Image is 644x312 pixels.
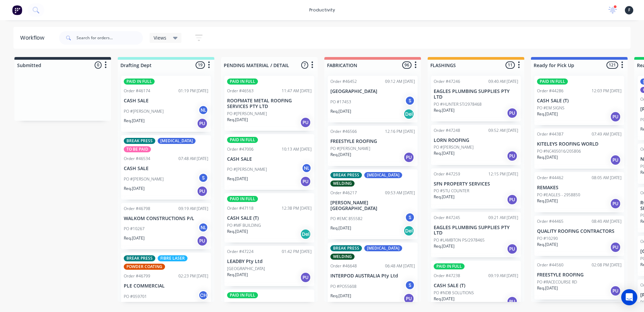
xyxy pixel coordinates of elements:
[537,148,581,154] p: PO #NC405016/205806
[537,228,622,234] p: QUALITY ROOFING CONTRACTORS
[300,117,311,128] div: PU
[404,225,414,236] div: Del
[197,186,208,197] div: PU
[178,206,208,212] div: 09:19 AM [DATE]
[537,79,568,85] div: PAID IN FULL
[224,193,314,243] div: PAID IN FULLOrder #4711812:38 PM [DATE]CASH SALE (T)PO #MF BUILDINGReq.[DATE]Del
[537,154,558,160] p: Req. [DATE]
[537,242,558,248] p: Req. [DATE]
[330,245,362,251] div: BREAK PRESS
[306,5,338,15] div: productivity
[330,128,357,135] div: Order #46566
[330,283,357,290] p: PO #PO55608
[534,172,624,212] div: Order #4446208:05 AM [DATE]REMAKESPO #EAGLES - 2958850Req.[DATE]PU
[537,198,558,204] p: Req. [DATE]
[431,125,521,165] div: Order #4724809:52 AM [DATE]LORN ROOFINGPO #[PERSON_NAME]Req.[DATE]PU
[534,76,624,125] div: PAID IN FULLOrder #4428612:03 PM [DATE]CASH SALE (T)PO #EM SIGNSReq.[DATE]PU
[434,79,460,85] div: Order #47246
[124,156,150,162] div: Order #46534
[592,218,622,224] div: 08:40 AM [DATE]
[434,215,460,221] div: Order #47245
[227,156,312,162] p: CASH SALE
[434,107,454,113] p: Req. [DATE]
[610,242,621,253] div: PU
[434,138,518,143] p: LORN ROOFING
[227,266,265,272] p: [GEOGRAPHIC_DATA]
[434,127,460,134] div: Order #47248
[534,128,624,169] div: Order #4438707:49 AM [DATE]KITELEYS ROOFING WORLDPO #NC405016/205806Req.[DATE]PU
[124,255,155,261] div: BREAK PRESS
[198,290,208,300] div: CH
[300,272,311,283] div: PU
[227,228,248,235] p: Req. [DATE]
[592,175,622,181] div: 08:05 AM [DATE]
[124,216,208,221] p: WALKOM CONSTRUCTIONS P/L
[431,76,521,121] div: Order #4724609:40 AM [DATE]EAGLES PLUMBING SUPPLIES PTY LTDPO #HUNTER ST/2978468Req.[DATE]PU
[178,88,208,94] div: 01:19 PM [DATE]
[610,155,621,165] div: PU
[328,243,418,307] div: BREAK PRESS[MEDICAL_DATA]WELDINGOrder #4664806:48 AM [DATE]INTERPOD AUSTRALIA Pty LtdPO #PO55608S...
[330,225,351,231] p: Req. [DATE]
[124,88,150,94] div: Order #46174
[537,185,622,191] p: REMAKES
[405,212,415,222] div: S
[330,139,415,144] p: FREESTYLE ROOFING
[431,168,521,209] div: Order #4725912:15 PM [DATE]SFN PROPERTY SERVICESPO #STU COUNTERReq.[DATE]PU
[330,263,357,269] div: Order #46648
[434,225,518,236] p: EAGLES PLUMBING SUPPLIES PTY LTD
[610,285,621,296] div: PU
[227,79,258,85] div: PAID IN FULL
[224,76,314,131] div: PAID IN FULLOrder #4656311:47 AM [DATE]ROOFMATE METAL ROOFING SERVICES PTY LTDPO #[PERSON_NAME]Re...
[610,111,621,122] div: PU
[227,117,248,123] p: Req. [DATE]
[124,166,208,171] p: CASH SALE
[76,31,143,45] input: Search for orders...
[197,118,208,129] div: PU
[537,262,563,268] div: Order #44560
[507,296,518,307] div: PU
[198,222,208,232] div: NL
[434,290,474,296] p: PO #NDB SOLUTIONS
[227,137,258,143] div: PAID IN FULL
[434,171,460,177] div: Order #47259
[592,262,622,268] div: 02:08 PM [DATE]
[328,126,418,166] div: Order #4656612:16 PM [DATE]FREESTYLE ROOFINGPO #[PERSON_NAME]Req.[DATE]PU
[534,259,624,300] div: Order #4456002:08 PM [DATE]FREESTYLE ROOFINGPO #RACECOURSE RDReq.[DATE]PU
[227,205,254,211] div: Order #47118
[121,76,211,132] div: PAID IN FULLOrder #4617401:19 PM [DATE]CASH SALEPO #[PERSON_NAME]NLReq.[DATE]PU
[537,218,563,224] div: Order #44465
[282,205,312,211] div: 12:38 PM [DATE]
[300,176,311,187] div: PU
[434,144,474,150] p: PO #[PERSON_NAME]
[534,216,624,256] div: Order #4446508:40 AM [DATE]QUALITY ROOFING CONTRACTORSPO #10290Req.[DATE]PU
[328,169,418,240] div: BREAK PRESS[MEDICAL_DATA]WELDINGOrder #4621709:53 AM [DATE][PERSON_NAME][GEOGRAPHIC_DATA]PO #EMC ...
[385,190,415,196] div: 09:53 AM [DATE]
[431,212,521,258] div: Order #4724509:21 AM [DATE]EAGLES PLUMBING SUPPLIES PTY LTDPO #LAMBTON PS/2978465Req.[DATE]PU
[488,127,518,134] div: 09:52 AM [DATE]
[537,111,558,117] p: Req. [DATE]
[330,146,370,152] p: PO #[PERSON_NAME]
[124,146,151,152] div: TO BE PAID
[227,98,312,109] p: ROOFMATE METAL ROOFING SERVICES PTY LTD
[224,246,314,286] div: Order #4722401:42 PM [DATE]LEADBY Pty Ltd[GEOGRAPHIC_DATA]Req.[DATE]PU
[227,196,258,202] div: PAID IN FULL
[328,76,418,122] div: Order #4645209:12 AM [DATE][GEOGRAPHIC_DATA]PO #17453SReq.[DATE]Del
[330,89,415,94] p: [GEOGRAPHIC_DATA]
[537,285,558,291] p: Req. [DATE]
[385,263,415,269] div: 06:48 AM [DATE]
[12,5,22,15] img: Factory
[621,289,637,305] div: Open Intercom Messenger
[330,79,357,85] div: Order #46452
[592,88,622,94] div: 12:03 PM [DATE]
[227,166,267,172] p: PO #[PERSON_NAME]
[330,99,351,105] p: PO #17453
[121,203,211,250] div: Order #4679809:19 AM [DATE]WALKOM CONSTRUCTIONS P/LPO #10267NLReq.[DATE]PU
[227,259,312,264] p: LEADBY Pty Ltd
[330,273,415,279] p: INTERPOD AUSTRALIA Pty Ltd
[488,79,518,85] div: 09:40 AM [DATE]
[364,245,402,251] div: [MEDICAL_DATA]
[385,79,415,85] div: 09:12 AM [DATE]
[227,215,312,221] p: CASH SALE (T)
[434,181,518,187] p: SFN PROPERTY SERVICES
[20,34,48,42] div: Workflow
